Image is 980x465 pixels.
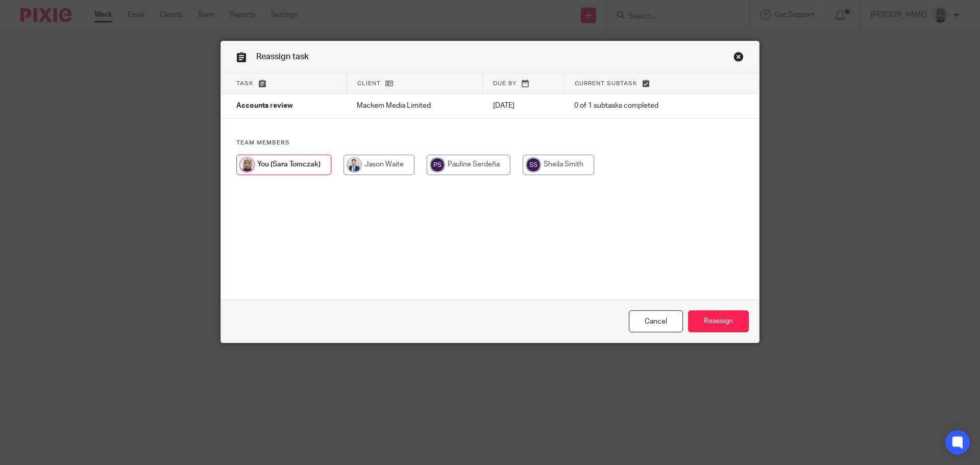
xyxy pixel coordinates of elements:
[493,101,554,111] p: [DATE]
[688,310,749,332] input: Reassign
[629,310,683,332] a: Close this dialog window
[236,139,744,147] h4: Team members
[236,103,293,110] span: Accounts review
[493,81,517,86] span: Due by
[575,81,638,86] span: Current subtask
[564,94,715,118] td: 0 of 1 subtasks completed
[357,101,472,111] p: Mackem Media Limited
[733,52,744,65] a: Close this dialog window
[236,81,254,86] span: Task
[357,81,381,86] span: Client
[256,53,309,61] span: Reassign task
